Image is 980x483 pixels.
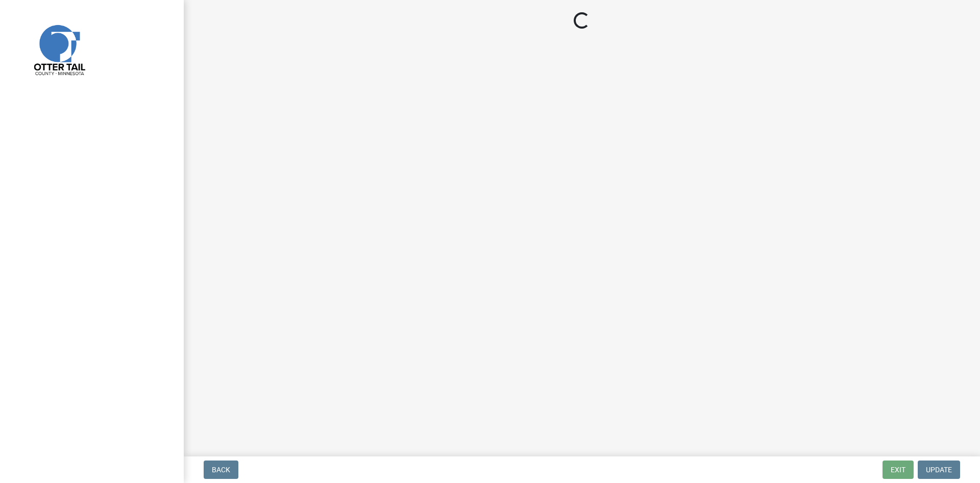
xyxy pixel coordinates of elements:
span: Back [212,466,230,474]
button: Exit [883,461,914,479]
button: Back [204,461,238,479]
span: Update [926,466,952,474]
button: Update [918,461,960,479]
img: Otter Tail County, Minnesota [20,11,97,87]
